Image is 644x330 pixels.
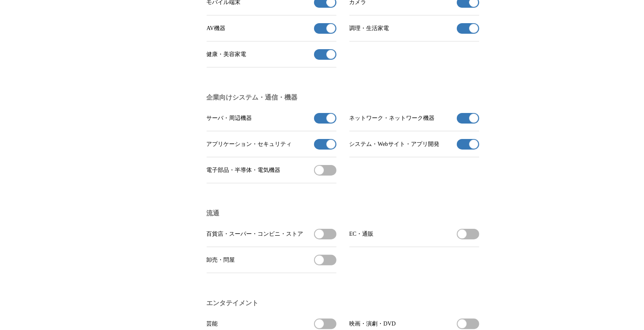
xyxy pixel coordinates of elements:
[349,115,435,122] span: ネットワーク・ネットワーク機器
[207,320,218,328] span: 芸能
[349,230,374,238] span: EC・通販
[349,141,439,148] span: システム・Webサイト・アプリ開発
[207,115,252,122] span: サーバ・周辺機器
[207,209,479,218] h3: 流通
[207,51,247,58] span: 健康・美容家電
[207,25,225,32] span: AV機器
[207,256,235,264] span: 卸売・問屋
[349,25,389,32] span: 調理・生活家電
[207,93,479,102] h3: 企業向けシステム・通信・機器
[349,320,396,328] span: 映画・演劇・DVD
[207,167,281,174] span: 電子部品・半導体・電気機器
[207,299,479,308] h3: エンタテイメント
[207,230,303,238] span: 百貨店・スーパー・コンビニ・ストア
[207,141,292,148] span: アプリケーション・セキュリティ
